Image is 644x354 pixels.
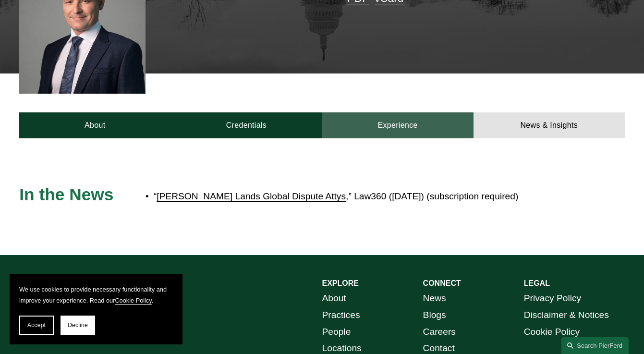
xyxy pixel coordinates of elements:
a: Privacy Policy [524,290,582,307]
strong: LEGAL [524,279,550,287]
p: We use cookies to provide necessary functionality and improve your experience. Read our . [19,284,173,306]
span: Accept [27,322,46,329]
strong: EXPLORE [322,279,359,287]
a: Cookie Policy [115,297,151,304]
a: News & Insights [474,112,625,138]
a: People [322,324,351,341]
a: Search this site [561,337,629,354]
a: About [322,290,346,307]
strong: CONNECT [423,279,461,287]
span: Decline [68,322,88,329]
a: Blogs [423,307,446,324]
a: Cookie Policy [524,324,580,341]
a: Credentials [170,112,322,138]
span: In the News [19,185,113,204]
a: News [423,290,446,307]
a: Disclaimer & Notices [524,307,609,324]
a: Careers [423,324,456,341]
a: Experience [322,112,474,138]
a: Practices [322,307,360,324]
p: “ ,” Law360 ([DATE]) (subscription required) [154,188,549,205]
button: Decline [61,316,95,335]
section: Cookie banner [10,274,182,344]
a: About [19,112,170,138]
a: [PERSON_NAME] Lands Global Dispute Attys [157,191,346,201]
button: Accept [19,316,54,335]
